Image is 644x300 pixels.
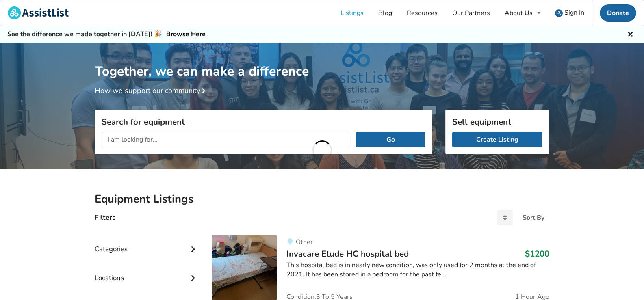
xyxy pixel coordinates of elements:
[371,0,399,26] a: Blog
[399,0,445,26] a: Resources
[95,257,199,286] div: Locations
[8,6,69,19] img: assistlist-logo
[212,235,277,300] img: bedroom equipment-invacare etude hc hospital bed
[95,43,549,80] h1: Together, we can make a difference
[102,132,349,147] input: I am looking for...
[505,10,533,16] div: About Us
[95,86,208,95] a: How we support our community
[452,117,542,127] h3: Sell equipment
[95,229,199,257] div: Categories
[515,294,549,300] span: 1 Hour Ago
[95,213,115,222] h4: Filters
[296,237,313,246] span: Other
[286,261,549,279] div: This hospital bed is in nearly new condition, was only used for 2 months at the end of 2021. It h...
[356,132,425,147] button: Go
[564,8,584,17] span: Sign In
[102,117,425,127] h3: Search for equipment
[286,294,353,300] span: Condition: 3 To 5 Years
[452,132,542,147] a: Create Listing
[445,0,497,26] a: Our Partners
[95,192,549,206] h2: Equipment Listings
[286,248,409,259] span: Invacare Etude HC hospital bed
[523,214,544,221] div: Sort By
[525,248,549,259] h3: $1200
[548,0,592,26] a: user icon Sign In
[333,0,371,26] a: Listings
[7,30,206,39] h5: See the difference we made together in [DATE]! 🎉
[555,9,563,17] img: user icon
[166,30,206,39] a: Browse Here
[600,4,636,22] a: Donate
